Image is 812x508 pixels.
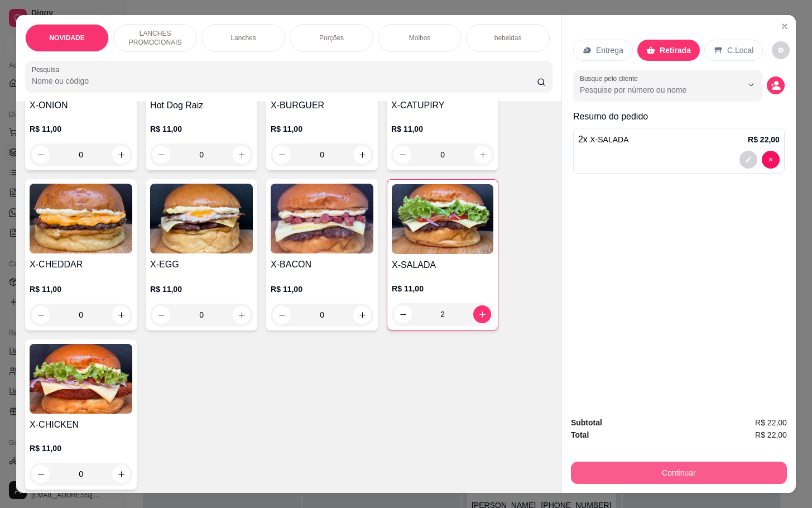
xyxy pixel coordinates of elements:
button: Close [776,17,794,35]
p: R$ 11,00 [30,284,132,295]
p: R$ 11,00 [391,123,494,135]
strong: Total [571,430,589,439]
p: LANCHES PROMOCIONAIS [123,29,188,47]
h4: X-BURGUER [271,99,373,112]
p: Entrega [596,45,623,56]
button: decrease-product-quantity [762,151,780,169]
p: R$ 11,00 [150,284,253,295]
h4: X-ONION [30,99,132,112]
span: X-SALADA [590,135,628,144]
p: Porções [319,33,344,42]
label: Busque pelo cliente [580,74,642,83]
button: Continuar [571,462,787,484]
p: R$ 11,00 [30,123,132,135]
label: Pesquisa [32,65,63,74]
p: R$ 22,00 [748,134,780,145]
button: Show suggestions [742,76,760,94]
p: R$ 11,00 [271,284,373,295]
button: decrease-product-quantity [739,151,757,169]
p: R$ 11,00 [271,123,373,135]
img: product-image [271,184,373,253]
p: R$ 11,00 [150,123,253,135]
h4: X-SALADA [392,258,493,272]
p: 2 x [578,133,629,146]
img: product-image [30,184,132,253]
p: R$ 11,00 [30,443,132,454]
p: R$ 11,00 [392,283,493,294]
strong: Subtotal [571,418,602,427]
p: bebeidas [494,33,522,42]
h4: X-CHICKEN [30,418,132,432]
button: decrease-product-quantity [772,41,790,59]
img: product-image [150,184,253,253]
p: Resumo do pedido [573,110,785,123]
h4: X-CHEDDAR [30,258,132,271]
input: Pesquisa [32,75,537,87]
img: product-image [30,344,132,414]
p: Lanches [230,33,256,42]
p: C.Local [727,45,753,56]
button: decrease-product-quantity [767,76,785,94]
span: R$ 22,00 [755,429,787,441]
p: Retirada [660,45,691,56]
h4: Hot Dog Raiz [150,99,253,112]
h4: X-BACON [271,258,373,271]
span: R$ 22,00 [755,416,787,429]
h4: X-CATUPIRY [391,99,494,112]
p: Molhos [409,33,431,42]
p: NOVIDADE [49,33,84,42]
img: product-image [392,184,493,254]
h4: X-EGG [150,258,253,271]
input: Busque pelo cliente [580,84,724,95]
